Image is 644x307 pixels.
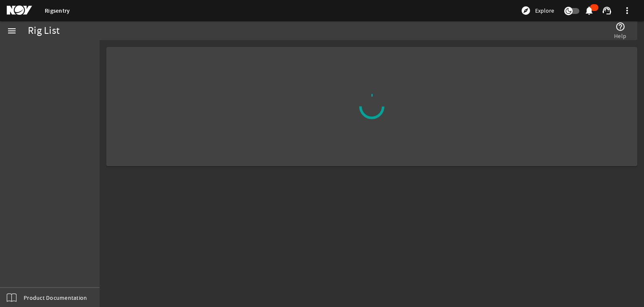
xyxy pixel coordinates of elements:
span: Product Documentation [24,293,87,302]
a: Rigsentry [45,7,70,15]
button: more_vert [617,0,637,21]
mat-icon: support_agent [602,5,612,16]
mat-icon: notifications [584,5,594,16]
button: Explore [517,4,557,17]
mat-icon: explore [521,5,531,16]
div: Rig List [28,27,60,35]
mat-icon: help_outline [615,22,625,32]
span: Help [614,32,626,40]
mat-icon: menu [7,26,17,36]
span: Explore [535,6,554,15]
